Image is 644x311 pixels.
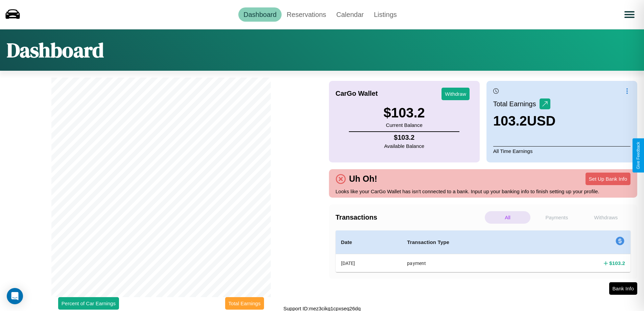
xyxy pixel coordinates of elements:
[636,142,641,169] div: Give Feedback
[7,36,104,64] h1: Dashboard
[282,7,331,22] a: Reservations
[609,260,625,267] h4: $ 103.2
[58,297,119,310] button: Percent of Car Earnings
[383,105,425,120] h3: $ 103.2
[331,7,369,22] a: Calendar
[384,141,424,151] p: Available Balance
[493,113,556,129] h3: 103.2 USD
[383,120,425,130] p: Current Balance
[369,7,402,22] a: Listings
[336,90,378,97] h4: CarGo Wallet
[442,88,470,100] button: Withdraw
[336,214,483,221] h4: Transactions
[225,297,264,310] button: Total Earnings
[336,254,402,272] th: [DATE]
[346,174,381,184] h4: Uh Oh!
[341,238,397,246] h4: Date
[493,98,540,110] p: Total Earnings
[609,282,637,295] button: Bank Info
[407,238,536,246] h4: Transaction Type
[7,288,23,304] div: Open Intercom Messenger
[586,173,630,185] button: Set Up Bank Info
[336,230,631,272] table: simple table
[583,211,629,224] p: Withdraws
[238,7,282,22] a: Dashboard
[336,187,631,196] p: Looks like your CarGo Wallet has isn't connected to a bank. Input up your banking info to finish ...
[402,254,542,272] th: payment
[384,134,424,141] h4: $ 103.2
[485,211,530,224] p: All
[534,211,579,224] p: Payments
[493,146,630,156] p: All Time Earnings
[620,5,639,24] button: Open menu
